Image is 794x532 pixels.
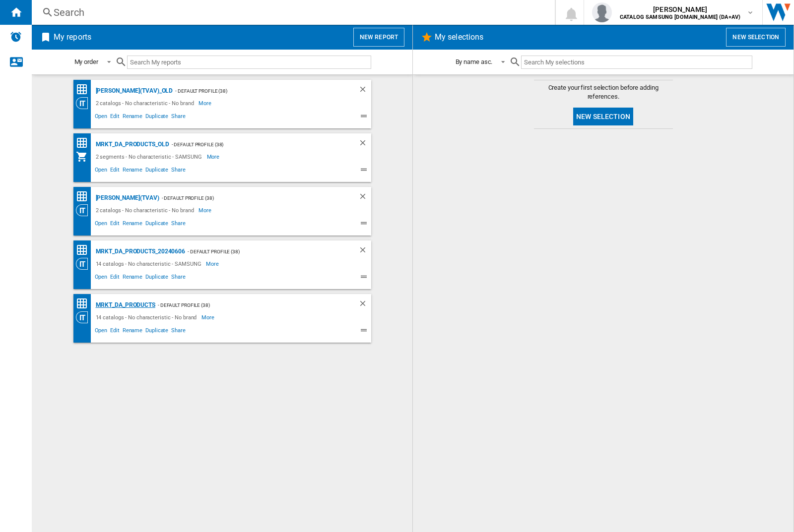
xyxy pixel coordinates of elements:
[93,299,155,311] div: MRKT_DA_PRODUCTS
[358,85,371,97] div: Delete
[353,28,404,47] button: New report
[620,14,740,20] b: CATALOG SAMSUNG [DOMAIN_NAME] (DA+AV)
[121,326,144,338] span: Rename
[76,204,93,216] div: Category View
[109,165,121,177] span: Edit
[726,28,786,47] button: New selection
[144,165,170,177] span: Duplicate
[573,108,633,125] button: New selection
[93,138,169,151] div: MRKT_DA_PRODUCTS_OLD
[358,138,371,151] div: Delete
[93,85,173,97] div: [PERSON_NAME](TVAV)_old
[433,28,485,47] h2: My selections
[207,151,221,163] span: More
[173,85,338,97] div: - Default profile (38)
[155,299,338,311] div: - Default profile (38)
[93,272,109,284] span: Open
[170,272,187,284] span: Share
[358,299,371,311] div: Delete
[74,58,98,65] div: My order
[93,192,159,204] div: [PERSON_NAME](TVAV)
[144,272,170,284] span: Duplicate
[109,272,121,284] span: Edit
[121,272,144,284] span: Rename
[76,311,93,323] div: Category View
[76,137,93,149] div: Price Matrix
[159,192,338,204] div: - Default profile (38)
[121,112,144,123] span: Rename
[144,112,170,123] span: Duplicate
[93,165,109,177] span: Open
[93,112,109,123] span: Open
[198,97,213,109] span: More
[76,244,93,256] div: Price Matrix
[93,219,109,231] span: Open
[52,28,93,47] h2: My reports
[198,204,213,216] span: More
[10,31,22,43] img: alerts-logo.svg
[109,219,121,231] span: Edit
[144,219,170,231] span: Duplicate
[620,4,740,14] span: [PERSON_NAME]
[169,138,338,151] div: - Default profile (38)
[76,97,93,109] div: Category View
[76,297,93,310] div: Price Matrix
[76,83,93,96] div: Price Matrix
[121,165,144,177] span: Rename
[170,326,187,338] span: Share
[76,258,93,270] div: Category View
[201,311,216,323] span: More
[521,56,752,69] input: Search My selections
[93,97,199,109] div: 2 catalogs - No characteristic - No brand
[534,83,673,101] span: Create your first selection before adding references.
[592,2,612,22] img: profile.jpg
[109,112,121,123] span: Edit
[109,326,121,338] span: Edit
[170,165,187,177] span: Share
[76,190,93,203] div: Price Matrix
[206,258,220,270] span: More
[456,58,493,65] div: By name asc.
[127,56,371,69] input: Search My reports
[358,245,371,258] div: Delete
[93,204,199,216] div: 2 catalogs - No characteristic - No brand
[93,258,206,270] div: 14 catalogs - No characteristic - SAMSUNG
[54,5,529,19] div: Search
[93,326,109,338] span: Open
[185,245,338,258] div: - Default profile (38)
[93,151,207,163] div: 2 segments - No characteristic - SAMSUNG
[76,151,93,163] div: My Assortment
[144,326,170,338] span: Duplicate
[93,245,186,258] div: MRKT_DA_PRODUCTS_20240606
[93,311,202,323] div: 14 catalogs - No characteristic - No brand
[170,219,187,231] span: Share
[358,192,371,204] div: Delete
[121,219,144,231] span: Rename
[170,112,187,123] span: Share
